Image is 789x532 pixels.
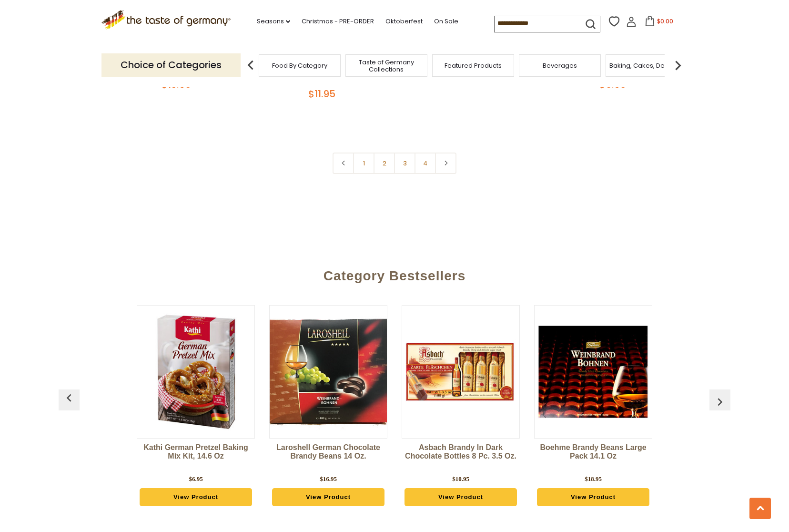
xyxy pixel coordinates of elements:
[394,153,415,174] a: 3
[269,443,387,472] a: Laroshell German Chocolate Brandy Beans 14 oz.
[668,56,688,75] img: next arrow
[402,313,519,430] img: Asbach Brandy in Dark Chocolate Bottles 8 pc. 3.5 oz.
[63,254,726,293] div: Category Bestsellers
[543,62,577,69] a: Beverages
[348,59,425,73] a: Taste of Germany Collections
[434,16,458,27] a: On Sale
[402,443,520,472] a: Asbach Brandy in Dark Chocolate Bottles 8 pc. 3.5 oz.
[712,394,728,409] img: previous arrow
[257,16,290,27] a: Seasons
[585,474,602,484] div: $18.95
[638,16,679,30] button: $0.00
[452,474,469,484] div: $10.95
[405,488,517,506] a: View Product
[535,313,652,430] img: Boehme Brandy Beans Large Pack 14.1 oz
[140,488,252,506] a: View Product
[61,390,77,406] img: previous arrow
[101,53,241,77] p: Choice of Categories
[609,62,683,69] a: Baking, Cakes, Desserts
[241,56,260,75] img: previous arrow
[374,153,395,174] a: 2
[657,17,673,25] span: $0.00
[534,443,652,472] a: Boehme Brandy Beans Large Pack 14.1 oz
[415,153,436,174] a: 4
[537,488,649,506] a: View Product
[353,153,374,174] a: 1
[189,474,202,484] div: $6.95
[137,443,255,472] a: Kathi German Pretzel Baking Mix Kit, 14.6 oz
[302,16,374,27] a: Christmas - PRE-ORDER
[308,87,335,101] span: $11.95
[320,474,337,484] div: $16.95
[272,62,327,69] a: Food By Category
[137,313,254,430] img: Kathi German Pretzel Baking Mix Kit, 14.6 oz
[445,62,502,69] a: Featured Products
[272,488,384,506] a: View Product
[385,16,423,27] a: Oktoberfest
[270,313,387,430] img: Laroshell German Chocolate Brandy Beans 14 oz.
